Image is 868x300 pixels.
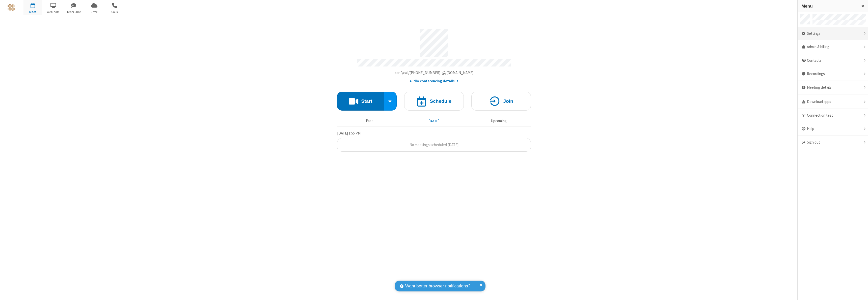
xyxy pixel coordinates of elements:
span: Webinars [44,10,63,14]
h3: Menu [801,4,857,9]
button: Schedule [404,92,464,111]
button: [DATE] [404,116,465,126]
section: Today's Meetings [337,130,531,152]
button: Start [337,92,384,111]
span: Team Chat [64,10,83,14]
div: Meeting details [798,81,868,94]
span: Calls [105,10,124,14]
button: Copy my meeting room linkCopy my meeting room link [395,70,474,76]
button: Upcoming [468,116,529,126]
h4: Schedule [430,99,451,104]
span: Copy my meeting room link [395,70,474,75]
h4: Start [361,99,372,104]
button: Join [471,92,531,111]
iframe: Chat [855,287,864,296]
div: Connection test [798,109,868,122]
div: Sign out [798,136,868,149]
span: Want better browser notifications? [405,283,470,289]
button: Audio conferencing details [410,78,459,84]
button: Past [339,116,400,126]
div: Start conference options [384,92,397,111]
section: Account details [337,25,531,84]
div: Help [798,122,868,136]
div: Contacts [798,54,868,68]
div: Settings [798,27,868,41]
span: Meet [23,10,42,14]
h4: Join [503,99,513,104]
img: QA Selenium DO NOT DELETE OR CHANGE [8,4,15,11]
span: Drive [85,10,104,14]
a: Admin & billing [798,40,868,54]
div: Recordings [798,67,868,81]
span: No meetings scheduled [DATE] [410,142,458,147]
span: [DATE] 1:55 PM [337,131,361,136]
div: Download apps [798,95,868,109]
